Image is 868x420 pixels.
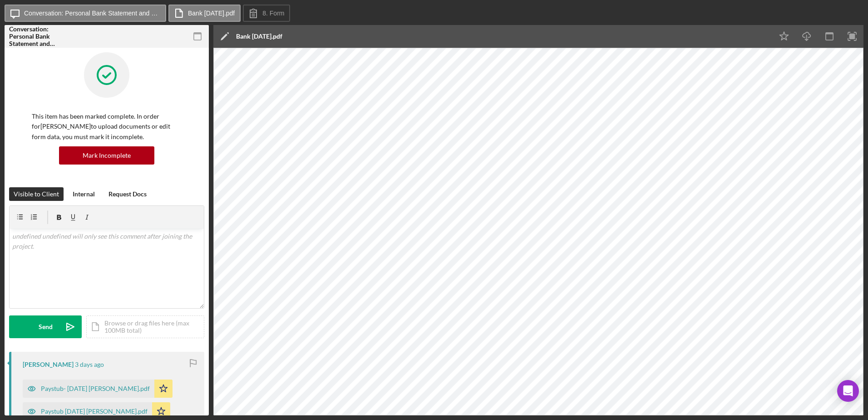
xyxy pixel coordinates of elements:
label: 8. Form [262,10,284,17]
div: Internal [73,187,95,201]
button: Mark Incomplete [59,146,154,165]
label: Conversation: Personal Bank Statement and Paystub ([PERSON_NAME]) [24,10,160,17]
div: Request Docs [108,187,147,201]
p: This item has been marked complete. In order for [PERSON_NAME] to upload documents or edit form d... [32,111,182,142]
div: Visible to Client [14,187,59,201]
time: 2025-08-25 20:08 [75,361,104,368]
button: Send [9,315,82,338]
button: Request Docs [104,187,151,201]
button: 8. Form [243,5,290,22]
div: Send [39,315,53,338]
button: Internal [68,187,99,201]
div: Paystub [DATE] [PERSON_NAME].pdf [41,408,148,415]
button: Visible to Client [9,187,64,201]
div: Conversation: Personal Bank Statement and Paystub ([PERSON_NAME]) [9,25,73,47]
button: Bank [DATE].pdf [168,5,241,22]
div: Bank [DATE].pdf [236,33,282,40]
div: Open Intercom Messenger [837,380,859,402]
div: [PERSON_NAME] [23,361,74,368]
div: Mark Incomplete [83,146,131,165]
button: Conversation: Personal Bank Statement and Paystub ([PERSON_NAME]) [5,5,166,22]
button: Paystub- [DATE] [PERSON_NAME].pdf [23,380,173,398]
label: Bank [DATE].pdf [188,10,235,17]
div: Paystub- [DATE] [PERSON_NAME].pdf [41,385,150,392]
